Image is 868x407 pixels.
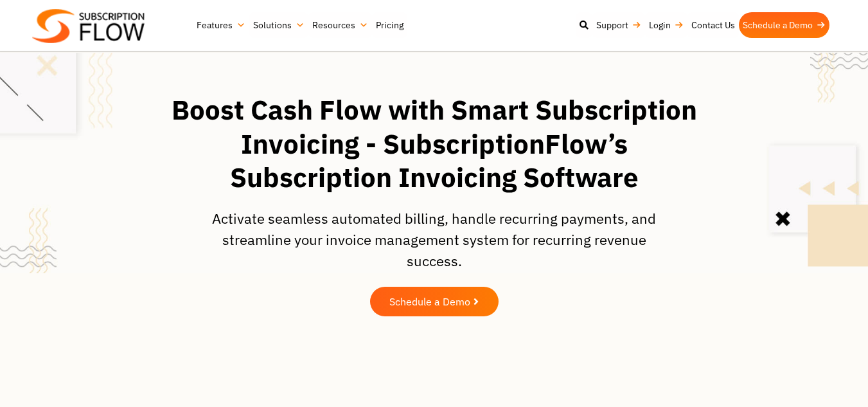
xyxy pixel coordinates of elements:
p: Activate seamless automated billing, handle recurring payments, and streamline your invoice manag... [200,208,669,271]
a: Features [193,12,249,38]
a: Login [645,12,687,38]
a: Contact Us [687,12,739,38]
a: Support [592,12,645,38]
a: Schedule a Demo [739,12,829,38]
a: Solutions [249,12,308,38]
h1: Boost Cash Flow with Smart Subscription Invoicing - SubscriptionFlow’s Subscription Invoicing Sof... [168,93,701,195]
a: Resources [308,12,372,38]
a: Schedule a Demo [370,287,499,316]
a: Pricing [372,12,407,38]
span: Schedule a Demo [389,296,470,307]
img: Subscriptionflow [32,9,145,43]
